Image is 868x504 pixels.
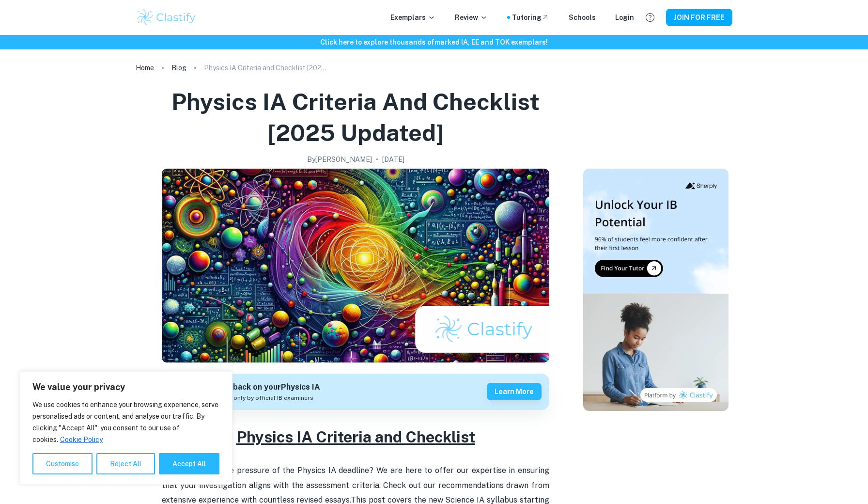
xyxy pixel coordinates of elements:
button: Help and Feedback [642,9,658,26]
a: Login [615,12,634,23]
h6: Get feedback on your Physics IA [198,381,320,394]
p: • [376,154,378,165]
p: We use cookies to enhance your browsing experience, serve personalised ads or content, and analys... [32,399,219,445]
button: Reject All [96,453,155,474]
a: Get feedback on yourPhysics IAMarked only by official IB examinersLearn more [162,374,549,410]
img: Physics IA Criteria and Checklist [2025 updated] cover image [162,169,549,362]
button: Learn more [487,383,542,400]
button: Customise [32,453,93,474]
h2: [DATE] [382,154,404,165]
p: We value your privacy [32,381,219,393]
button: Accept All [159,453,219,474]
p: Physics IA Criteria and Checklist [2025 updated] [204,63,330,73]
img: Clastify logo [136,8,197,27]
a: Home [136,61,154,75]
img: Thumbnail [583,169,728,411]
h2: By [PERSON_NAME] [307,154,372,165]
p: Exemplars [390,12,435,23]
a: Tutoring [512,12,549,23]
h6: Click here to explore thousands of marked IA, EE and TOK exemplars ! [2,37,866,47]
u: Physics IA Criteria and Checklist [236,428,475,446]
p: Review [455,12,488,23]
div: We value your privacy [19,371,232,485]
button: JOIN FOR FREE [666,9,732,26]
h1: Physics IA Criteria and Checklist [2025 updated] [139,86,572,148]
a: Schools [569,12,596,23]
a: Cookie Policy [60,435,103,444]
a: Blog [171,61,186,75]
span: Marked only by official IB examiners [211,394,313,402]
